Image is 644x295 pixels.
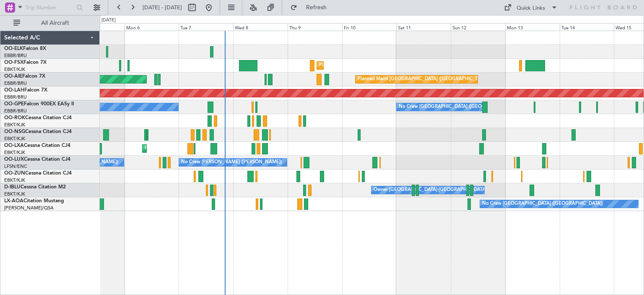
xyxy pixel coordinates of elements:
[4,60,23,65] span: OO-FSX
[4,191,25,197] a: EBKT/KJK
[560,23,614,31] div: Tue 14
[4,94,27,100] a: EBBR/BRU
[4,46,23,51] span: OO-ELK
[4,185,21,190] span: D-IBLU
[358,73,490,86] div: Planned Maint [GEOGRAPHIC_DATA] ([GEOGRAPHIC_DATA])
[517,4,545,13] div: Quick Links
[399,101,539,113] div: No Crew [GEOGRAPHIC_DATA] ([GEOGRAPHIC_DATA] National)
[4,80,27,86] a: EBBR/BRU
[4,74,45,79] a: OO-AIEFalcon 7X
[4,149,25,156] a: EBKT/KJK
[342,23,397,31] div: Fri 10
[233,23,288,31] div: Wed 8
[396,23,451,31] div: Sat 11
[288,23,342,31] div: Thu 9
[101,17,116,24] div: [DATE]
[500,1,562,14] button: Quick Links
[319,59,417,72] div: Planned Maint Kortrijk-[GEOGRAPHIC_DATA]
[4,171,25,176] span: OO-ZUN
[4,66,25,73] a: EBKT/KJK
[4,74,22,79] span: OO-AIE
[482,198,603,210] div: No Crew [GEOGRAPHIC_DATA] ([GEOGRAPHIC_DATA])
[4,88,47,93] a: OO-LAHFalcon 7X
[4,88,24,93] span: OO-LAH
[4,157,24,162] span: OO-LUX
[4,102,24,107] span: OO-GPE
[4,129,72,134] a: OO-NSGCessna Citation CJ4
[4,46,46,51] a: OO-ELKFalcon 8X
[286,1,337,14] button: Refresh
[4,205,54,211] a: [PERSON_NAME]/QSA
[22,20,88,26] span: All Aircraft
[181,156,282,169] div: No Crew [PERSON_NAME] ([PERSON_NAME])
[4,136,25,142] a: EBKT/KJK
[4,171,72,176] a: OO-ZUNCessna Citation CJ4
[4,177,25,183] a: EBKT/KJK
[4,115,72,120] a: OO-ROKCessna Citation CJ4
[4,129,25,134] span: OO-NSG
[505,23,560,31] div: Mon 13
[26,1,74,14] input: Trip Number
[4,163,27,170] a: LFSN/ENC
[4,198,23,204] span: LX-AOA
[299,5,334,10] span: Refresh
[9,16,91,30] button: All Aircraft
[374,184,487,196] div: Owner [GEOGRAPHIC_DATA]-[GEOGRAPHIC_DATA]
[4,157,70,162] a: OO-LUXCessna Citation CJ4
[4,198,64,204] a: LX-AOACitation Mustang
[4,52,27,59] a: EBBR/BRU
[4,102,74,107] a: OO-GPEFalcon 900EX EASy II
[143,4,182,11] span: [DATE] - [DATE]
[179,23,233,31] div: Tue 7
[125,23,179,31] div: Mon 6
[4,115,25,120] span: OO-ROK
[4,60,47,65] a: OO-FSXFalcon 7X
[4,185,66,190] a: D-IBLUCessna Citation M2
[4,143,24,148] span: OO-LXA
[145,142,242,155] div: Planned Maint Kortrijk-[GEOGRAPHIC_DATA]
[4,143,70,148] a: OO-LXACessna Citation CJ4
[4,108,27,114] a: EBBR/BRU
[4,122,25,128] a: EBKT/KJK
[451,23,505,31] div: Sun 12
